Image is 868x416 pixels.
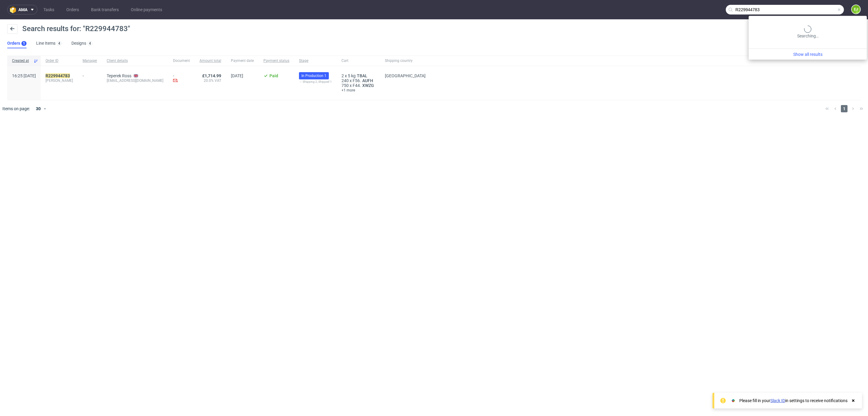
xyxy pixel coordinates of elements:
[46,78,73,83] span: [PERSON_NAME]
[127,5,166,14] a: Online payments
[2,106,30,112] span: Items on page:
[269,73,278,78] span: Paid
[83,58,97,63] span: Manager
[852,5,860,14] figcaption: EJ
[263,58,289,63] span: Payment status
[202,73,221,78] span: £1,714.99
[32,104,43,113] div: 30
[353,83,361,88] span: F44.
[40,5,58,14] a: Tasks
[353,78,361,83] span: F56.
[341,78,375,83] div: x
[22,24,130,33] span: Search results for: "R229944783"
[361,78,374,83] a: AUFH
[107,58,163,63] span: Client details
[89,41,91,46] div: 4
[231,73,243,78] span: [DATE]
[23,41,25,46] div: 1
[341,73,344,78] span: 2
[341,83,375,88] div: x
[341,73,375,78] div: x
[751,26,864,39] div: Searching…
[341,58,375,63] span: Cart
[173,73,190,84] div: -
[7,5,37,14] button: ama
[730,398,736,404] img: Slack
[385,73,426,78] span: [GEOGRAPHIC_DATA]
[58,41,60,46] div: 4
[231,58,254,63] span: Payment date
[12,58,31,63] span: Created at
[356,73,369,78] a: TBAL
[83,71,97,78] div: -
[36,39,62,48] a: Line Items4
[739,398,848,404] div: Please fill in your in settings to receive notifications
[341,83,349,88] span: 750
[341,88,375,93] a: +1 more
[46,58,73,63] span: Order ID
[71,39,93,48] a: Designs4
[361,83,375,88] a: XWZG
[770,398,785,403] a: Slack ID
[299,58,332,63] span: Stage
[107,78,163,83] div: [EMAIL_ADDRESS][DOMAIN_NAME]
[341,78,349,83] span: 240
[173,58,190,63] span: Document
[841,105,848,112] span: 1
[200,78,221,83] span: 20.0% VAT
[10,6,18,13] img: logo
[7,39,27,48] a: Orders1
[63,5,83,14] a: Orders
[385,58,426,63] span: Shipping country
[348,73,356,78] span: 5 kg
[18,8,27,12] span: ama
[301,73,326,78] span: In Production 1
[751,51,864,57] a: Show all results
[12,73,36,78] span: 16:25 [DATE]
[299,79,332,84] div: → Shipping 2, Shipped 1
[46,73,70,78] mark: R229944783
[107,73,131,78] a: Teperek Ross
[87,5,122,14] a: Bank transfers
[46,73,71,78] a: R229944783
[200,58,221,63] span: Amount total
